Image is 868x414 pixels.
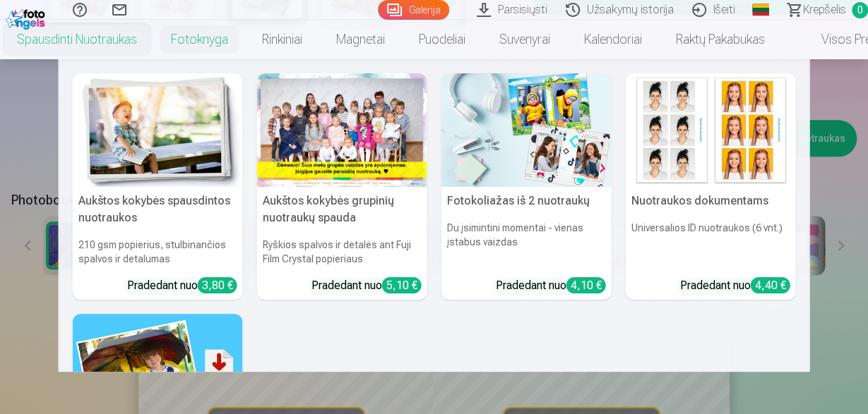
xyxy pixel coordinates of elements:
div: Pradedant nuo [311,277,422,294]
img: Aukštos kokybės spausdintos nuotraukos [73,73,243,187]
h6: Ryškios spalvos ir detalės ant Fuji Film Crystal popieriaus [257,232,427,272]
a: Magnetai [319,20,402,59]
img: /fa2 [6,6,49,30]
span: Krepšelis [803,1,846,18]
a: Suvenyrai [482,20,567,59]
h5: Aukštos kokybės grupinių nuotraukų spauda [257,187,427,232]
a: Rinkiniai [245,20,319,59]
h6: 210 gsm popierius, stulbinančios spalvos ir detalumas [73,232,243,272]
a: Fotoknyga [154,20,245,59]
span: 0 [852,2,868,18]
h5: Fotokoliažas iš 2 nuotraukų [441,187,612,215]
div: Pradedant nuo [127,277,237,294]
div: 3,80 € [198,277,237,293]
h6: Universalios ID nuotraukos (6 vnt.) [626,215,796,272]
img: Nuotraukos dokumentams [626,73,796,187]
img: Fotokoliažas iš 2 nuotraukų [441,73,612,187]
a: Aukštos kokybės spausdintos nuotraukos Aukštos kokybės spausdintos nuotraukos210 gsm popierius, s... [73,73,243,300]
a: Raktų pakabukas [659,20,782,59]
div: 4,10 € [566,277,606,293]
h6: Du įsimintini momentai - vienas įstabus vaizdas [441,215,612,272]
div: Pradedant nuo [496,277,606,294]
a: Puodeliai [402,20,482,59]
div: 4,40 € [751,277,790,293]
a: Nuotraukos dokumentamsNuotraukos dokumentamsUniversalios ID nuotraukos (6 vnt.)Pradedant nuo4,40 € [626,73,796,300]
h5: Nuotraukos dokumentams [626,187,796,215]
a: Fotokoliažas iš 2 nuotraukųFotokoliažas iš 2 nuotraukųDu įsimintini momentai - vienas įstabus vai... [441,73,612,300]
a: Aukštos kokybės grupinių nuotraukų spaudaRyškios spalvos ir detalės ant Fuji Film Crystal popieri... [257,73,427,300]
div: 5,10 € [382,277,422,293]
a: Kalendoriai [567,20,659,59]
div: Pradedant nuo [680,277,790,294]
h5: Aukštos kokybės spausdintos nuotraukos [73,187,243,232]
